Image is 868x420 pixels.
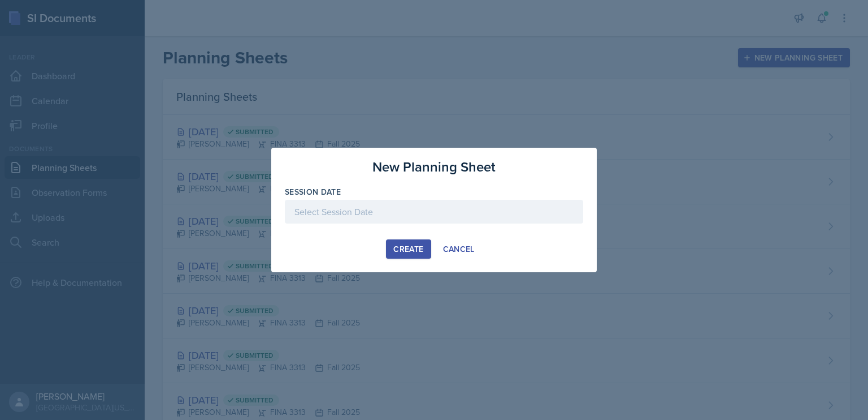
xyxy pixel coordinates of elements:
button: Create [386,239,431,259]
button: Cancel [436,239,482,259]
label: Session Date [285,186,341,198]
h3: New Planning Sheet [372,157,496,177]
div: Cancel [443,245,475,254]
div: Create [393,245,423,254]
